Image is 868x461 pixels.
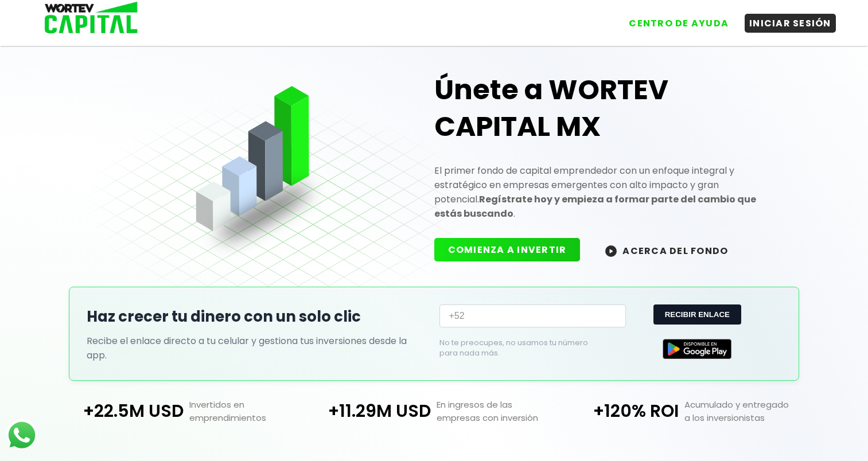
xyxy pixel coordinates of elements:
img: wortev-capital-acerca-del-fondo [605,245,617,257]
button: ACERCA DEL FONDO [591,238,742,263]
button: RECIBIR ENLACE [653,304,741,325]
p: +22.5M USD [63,398,184,424]
p: Invertidos en emprendimientos [184,398,310,424]
p: El primer fondo de capital emprendedor con un enfoque integral y estratégico en empresas emergent... [434,163,781,221]
img: logos_whatsapp-icon.242b2217.svg [6,419,38,451]
a: CENTRO DE AYUDA [613,5,733,33]
p: Recibe el enlace directo a tu celular y gestiona tus inversiones desde la app. [87,334,428,362]
h1: Únete a WORTEV CAPITAL MX [434,72,781,145]
p: No te preocupes, no usamos tu número para nada más. [439,338,608,358]
a: INICIAR SESIÓN [733,5,836,33]
p: Acumulado y entregado a los inversionistas [679,398,805,424]
h2: Haz crecer tu dinero con un solo clic [87,306,428,328]
p: +11.29M USD [310,398,431,424]
button: INICIAR SESIÓN [745,14,836,33]
strong: Regístrate hoy y empieza a formar parte del cambio que estás buscando [434,193,756,220]
button: COMIENZA A INVERTIR [434,238,581,261]
button: CENTRO DE AYUDA [624,14,733,33]
p: +120% ROI [558,398,679,424]
a: COMIENZA A INVERTIR [434,243,592,256]
p: En ingresos de las empresas con inversión [431,398,558,424]
img: Google Play [663,339,731,359]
